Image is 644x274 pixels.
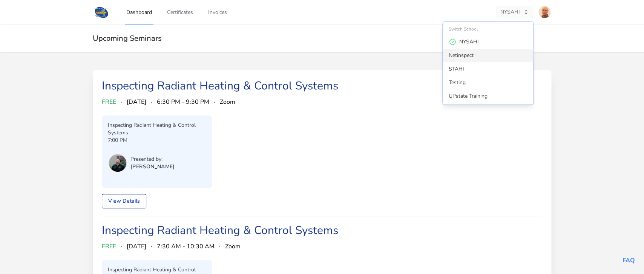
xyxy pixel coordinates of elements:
[449,52,474,59] div: Netinspect
[225,242,241,251] span: Zoom
[102,78,338,94] a: Inspecting Radiant Heating & Control Systems
[93,5,110,19] img: Logo
[157,242,215,251] span: 7:30 AM - 10:30 AM
[102,194,146,208] a: View Details
[130,163,175,171] p: [PERSON_NAME]
[219,242,221,251] span: ·
[214,97,215,106] span: ·
[443,76,533,89] a: Testing
[93,34,551,43] h2: Upcoming Seminars
[443,89,533,103] a: UPstate Training
[109,154,127,172] img: Chris Long
[449,79,466,86] div: Testing
[127,97,146,106] span: [DATE]
[102,242,116,251] span: FREE
[151,242,152,251] span: ·
[151,97,152,106] span: ·
[443,23,533,35] div: Switch School
[220,97,235,106] span: Zoom
[108,153,127,173] button: User menu
[459,38,479,46] div: NYSAHI
[443,35,533,49] a: NYSAHI
[130,155,175,163] p: Presented by:
[443,62,533,76] a: STAHI
[538,6,550,18] img: Tom Sherman
[449,92,488,100] div: UPstate Training
[127,242,146,251] span: [DATE]
[102,97,116,106] span: FREE
[623,256,635,265] a: FAQ
[102,223,338,238] a: Inspecting Radiant Heating & Control Systems
[443,49,533,62] a: Netinspect
[121,97,122,106] span: ·
[121,242,122,251] span: ·
[495,6,533,18] button: NYSAHI
[449,65,464,73] div: STAHI
[108,137,206,144] p: 7:00 PM
[157,97,209,106] span: 6:30 PM - 9:30 PM
[108,122,206,137] p: Inspecting Radiant Heating & Control Systems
